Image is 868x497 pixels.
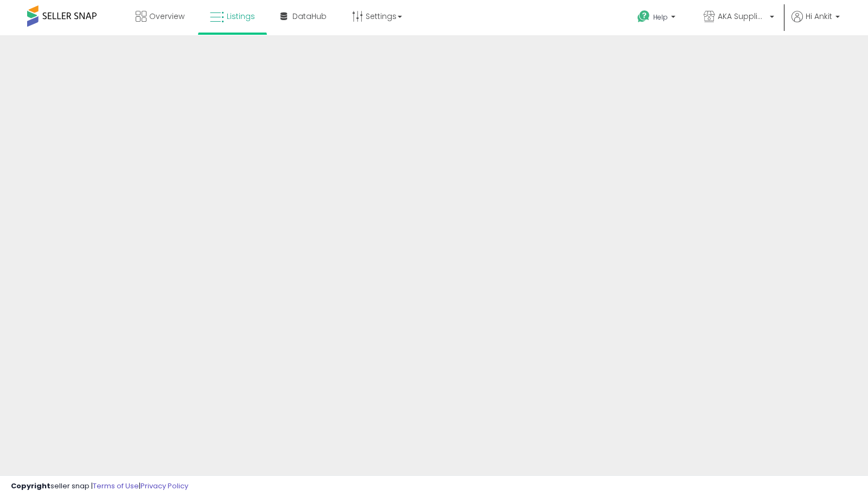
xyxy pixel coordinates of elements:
a: Terms of Use [93,481,139,491]
i: Get Help [637,10,650,23]
span: AKA Suppliers Inc [718,11,767,22]
a: Help [629,2,686,35]
a: Hi Ankit [792,11,840,35]
span: DataHub [292,11,327,22]
span: Hi Ankit [806,11,832,22]
span: Listings [227,11,255,22]
span: Help [653,12,668,22]
a: Privacy Policy [141,481,188,491]
div: seller snap | | [11,481,188,492]
span: Overview [149,11,184,22]
strong: Copyright [11,481,50,491]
